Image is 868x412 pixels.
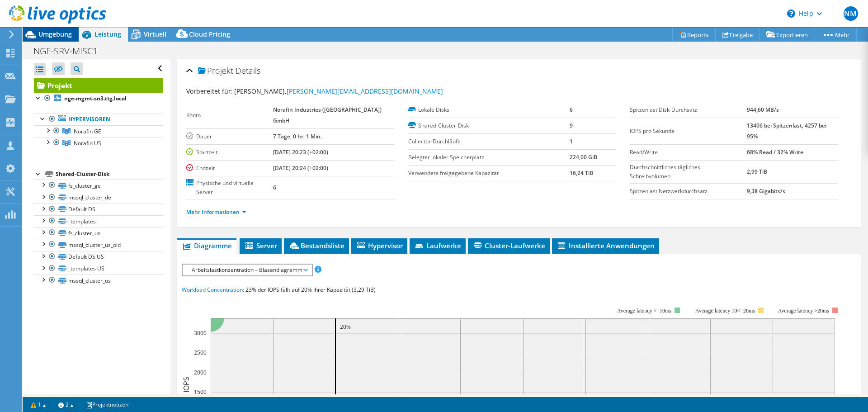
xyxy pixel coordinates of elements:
b: 1 [570,137,573,145]
b: 944,60 MB/s [747,106,779,114]
a: Mehr Informationen [186,208,246,216]
b: 2,99 TiB [747,168,767,175]
a: _templates US [34,263,163,275]
span: Laufwerke [414,241,461,250]
a: [PERSON_NAME][EMAIL_ADDRESS][DOMAIN_NAME] [287,87,443,95]
text: 3000 [194,329,207,337]
label: Verwendete freigegebene Kapazität [408,169,570,178]
a: _templates [34,215,163,227]
label: Dauer [186,132,273,141]
b: 9 [570,122,573,129]
b: 7 Tage, 0 hr, 1 Min. [273,133,322,140]
text: Average latency >20ms [778,308,829,314]
span: Cluster-Laufwerke [472,241,545,250]
a: fs_cluster_us [34,227,163,239]
span: [PERSON_NAME], [234,87,443,95]
h1: NGE-SRV-MISC1 [29,46,112,56]
a: Default DS US [34,251,163,263]
span: Installierte Anwendungen [557,241,655,250]
span: Diagramme [182,241,232,250]
a: Reports [672,28,716,42]
a: 2 [52,399,80,410]
a: Freigabe [715,28,760,42]
label: Konto [186,111,273,120]
a: Projektnotizen [80,399,135,410]
text: 1500 [194,388,207,396]
a: mssql_cluster_us_old [34,239,163,251]
b: Norafin Industries ([GEOGRAPHIC_DATA]) GmbH [273,106,382,124]
a: 1 [24,399,52,410]
a: Norafin US [34,137,163,149]
label: Belegter lokaler Speicherplatz [408,153,570,162]
span: Arbeitslastkonzentration – Blasendiagramm [187,265,307,275]
a: Mehr [815,28,857,42]
a: mssql_cluster_us [34,275,163,286]
b: [DATE] 20:24 (+02:00) [273,164,328,172]
a: fs_cluster_ge [34,180,163,191]
text: 2000 [194,369,207,376]
label: Spitzenlast Disk-Durchsatz [630,105,746,114]
label: Lokale Disks [408,105,570,114]
span: Workload Concentration: [182,286,244,294]
a: nge-mgmt-sn3.ttg.local [34,93,163,104]
span: Server [244,241,277,250]
label: Physische und virtuelle Server [186,179,273,197]
svg: \n [787,9,795,18]
b: 16,24 TiB [570,169,593,177]
a: Exportieren [759,28,815,42]
text: 20% [340,323,351,331]
label: Durchschnittliches tägliches Schreibvolumen [630,163,746,181]
span: Details [236,65,260,76]
label: Vorbereitet für: [186,87,233,95]
span: Virtuell [144,30,166,38]
a: Projekt [34,78,163,93]
span: Hypervisor [356,241,403,250]
a: mssql_cluster_de [34,192,163,204]
span: Projekt [198,66,233,76]
div: Shared-Cluster-Disk [56,169,163,180]
text: IOPS [181,377,191,393]
b: nge-mgmt-sn3.ttg.local [64,95,127,102]
span: Umgebung [38,30,72,38]
span: Norafin GE [74,128,101,135]
span: 23% der IOPS fällt auf 20% Ihrer Kapazität (3,29 TiB) [245,286,376,294]
span: Leistung [94,30,121,38]
label: Shared-Cluster-Disk [408,121,570,130]
tspan: Average latency <=10ms [617,308,671,314]
label: Read/Write [630,148,746,157]
b: 68% Read / 32% Write [747,148,803,156]
b: [DATE] 20:23 (+02:00) [273,148,328,156]
label: IOPS pro Sekunde [630,127,746,136]
b: 9,38 Gigabits/s [747,187,785,195]
a: Norafin GE [34,125,163,137]
a: Hypervisoren [34,114,163,125]
b: 224,00 GiB [570,153,597,161]
label: Endzeit [186,164,273,173]
b: 6 [570,106,573,114]
label: Startzeit [186,148,273,157]
span: Norafin US [74,139,101,147]
label: Collector-Durchläufe [408,137,570,146]
a: Default DS [34,204,163,215]
span: Cloud Pricing [189,30,230,38]
tspan: Average latency 10<=20ms [695,308,755,314]
span: NM [844,6,858,21]
label: Spitzenlast Netzwerkdurchsatz [630,187,746,196]
b: 13406 bei Spitzenlast, 4257 bei 95% [747,122,826,140]
span: Bestandsliste [288,241,344,250]
b: 6 [273,184,276,191]
text: 2500 [194,349,207,356]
